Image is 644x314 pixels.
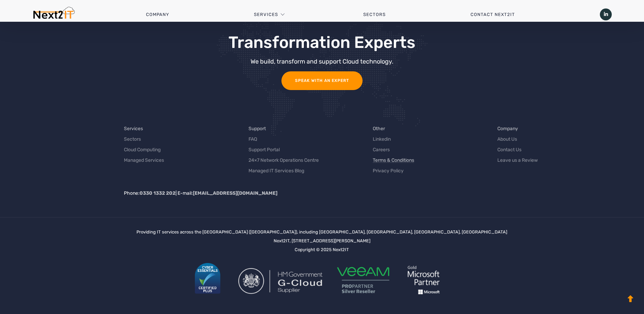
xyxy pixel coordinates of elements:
div: We build, transform and support Cloud technology. [130,58,513,65]
a: Terms & Conditions [373,157,414,164]
a: Careers [373,146,390,153]
a: Speak with an Expert [281,71,363,90]
a: 0330 1332 202 [140,190,176,196]
a: Managed IT Services Blog [249,167,304,174]
img: veeam-silver-propartner-510.png [334,266,392,294]
img: Next2IT [32,7,75,22]
a: Contact Us [497,146,521,153]
a: Linkedin [373,136,391,143]
a: Sectors [124,136,141,143]
h3: Transformation Experts [130,34,513,52]
a: Support [249,125,266,132]
a: Contact Next2IT [428,4,557,25]
a: About Us [497,136,517,143]
img: cyberessentials_certification-mark-plus_colour.png [195,263,220,294]
a: Managed Services [124,157,164,164]
a: Privacy Policy [373,167,404,174]
p: Phone: | E-mail: [124,190,617,197]
div: Providing IT services across the [GEOGRAPHIC_DATA] ([GEOGRAPHIC_DATA]), including [GEOGRAPHIC_DAT... [136,228,507,304]
a: Services [124,125,143,132]
a: Cloud Computing [124,146,161,153]
img: G-cloud-supplier-logo.png [238,268,323,294]
a: Support Portal [249,146,280,153]
a: 24×7 Network Operations Centre [249,157,319,164]
a: Other [373,125,385,132]
a: [EMAIL_ADDRESS][DOMAIN_NAME] [193,190,277,196]
a: Leave us a Review [497,157,538,164]
a: Company [497,125,518,132]
a: Sectors [320,4,428,25]
a: Services [254,4,278,25]
a: FAQ [249,136,257,143]
img: logo-whi.png [398,256,449,304]
a: Company [104,4,211,25]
